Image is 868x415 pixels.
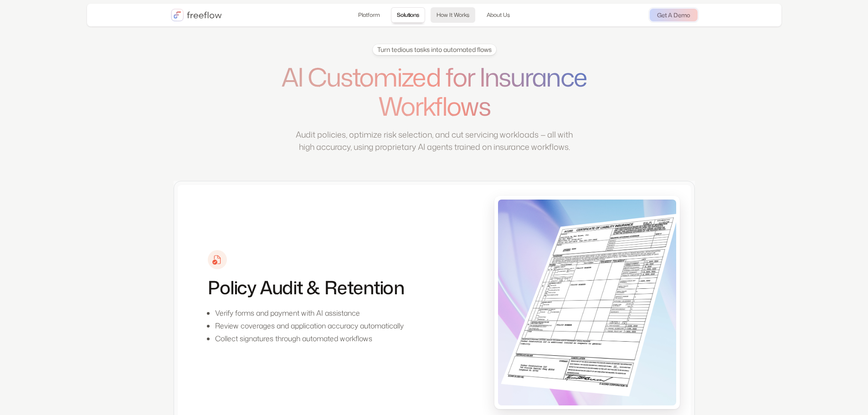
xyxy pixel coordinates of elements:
div: Turn tedious tasks into automated flows [377,45,491,54]
p: Verify forms and payment with AI assistance [215,307,404,318]
a: About Us [481,7,516,23]
a: home [171,9,222,21]
a: Solutions [391,7,425,23]
h1: AI Customized for Insurance Workflows [260,62,608,121]
p: Audit policies, optimize risk selection, and cut servicing workloads — all with high accuracy, us... [291,128,578,153]
h3: Policy Audit & Retention [208,277,404,298]
a: Get A Demo [650,9,698,21]
p: Collect signatures through automated workflows [215,333,404,344]
a: How It Works [431,7,475,23]
p: Review coverages and application accuracy automatically [215,320,404,331]
a: Platform [352,7,385,23]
